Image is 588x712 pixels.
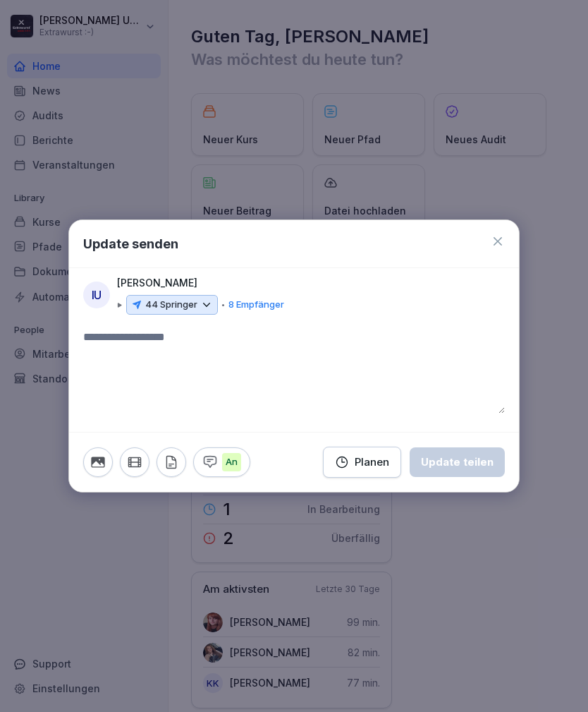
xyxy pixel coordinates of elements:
p: An [222,453,241,471]
button: An [193,447,250,477]
h1: Update senden [83,234,178,253]
div: IU [83,282,110,308]
div: Update teilen [421,454,494,470]
p: 8 Empfänger [228,298,284,312]
button: Planen [323,447,401,478]
p: 44 Springer [145,298,197,312]
div: Planen [335,454,389,470]
button: Update teilen [410,447,505,477]
p: [PERSON_NAME] [117,275,197,291]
